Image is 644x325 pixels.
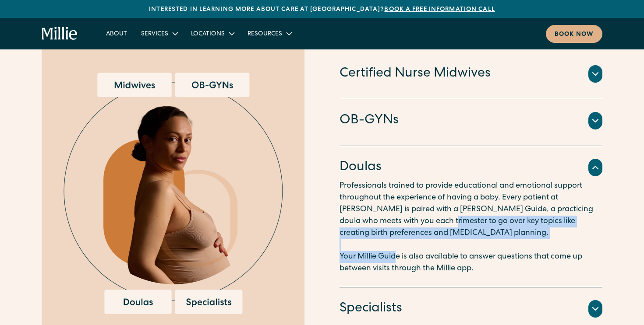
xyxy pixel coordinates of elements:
[340,180,602,275] p: Professionals trained to provide educational and emotional support throughout the experience of h...
[241,26,298,41] div: Resources
[340,112,399,130] h4: OB-GYNs
[42,27,78,41] a: home
[546,25,602,43] a: Book now
[340,158,382,177] h4: Doulas
[248,30,282,39] div: Resources
[384,7,495,13] a: Book a free information call
[555,30,594,39] div: Book now
[134,26,184,41] div: Services
[340,300,402,318] h4: Specialists
[191,30,225,39] div: Locations
[184,26,241,41] div: Locations
[141,30,168,39] div: Services
[340,65,491,83] h4: Certified Nurse Midwives
[64,73,283,314] img: Pregnant woman surrounded by options for maternity care providers, including midwives, OB-GYNs, d...
[99,26,134,41] a: About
